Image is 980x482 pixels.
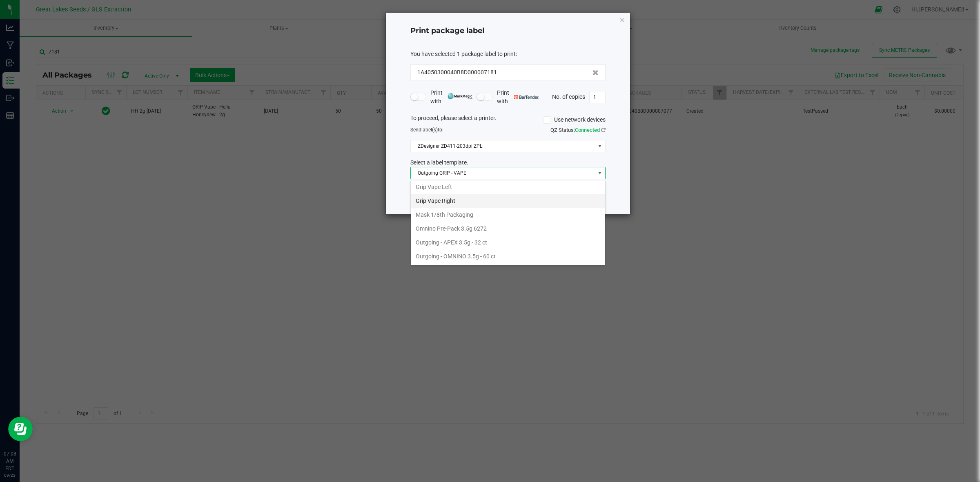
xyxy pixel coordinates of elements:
[411,235,605,249] li: Outgoing - APEX 3.5g - 32 ct
[410,127,443,133] span: Send to:
[404,114,612,126] div: To proceed, please select a printer.
[411,222,605,235] li: Omnino Pre-Pack 3.5g 6272
[411,140,595,152] span: ZDesigner ZD411-203dpi ZPL
[404,158,612,167] div: Select a label template.
[410,26,606,36] h4: Print package label
[411,180,605,194] li: Grip Vape Left
[411,194,605,208] li: Grip Vape Right
[550,127,606,133] span: QZ Status:
[411,167,595,179] span: Outgoing GRIP - VAPE
[552,93,585,100] span: No. of copies
[411,208,605,222] li: Mask 1/8th Packaging
[410,50,606,58] div: :
[497,89,539,106] span: Print with
[575,127,600,133] span: Connected
[417,68,497,77] span: 1A4050300040B8D000007181
[8,417,33,441] iframe: Resource center
[514,95,539,99] img: bartender.png
[411,263,605,277] li: Outgoing - PRIMITIV 3.5g - 40 ct
[543,116,606,124] label: Use network devices
[448,93,472,99] img: mark_magic_cybra.png
[410,51,516,57] span: You have selected 1 package label to print
[411,249,605,263] li: Outgoing - OMNINO 3.5g - 60 ct
[421,127,438,133] span: label(s)
[430,89,472,106] span: Print with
